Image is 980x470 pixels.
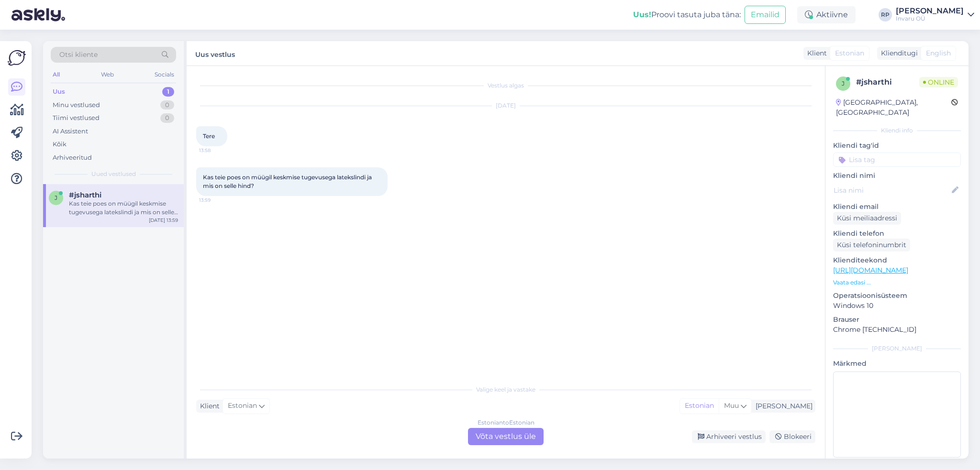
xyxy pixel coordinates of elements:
[803,48,827,58] div: Klient
[153,68,176,81] div: Socials
[833,239,910,251] div: Küsi telefoninumbrit
[196,385,815,394] div: Valige keel ja vastake
[833,291,961,301] p: Operatsioonisüsteem
[53,140,67,149] div: Kõik
[919,77,958,87] span: Online
[724,401,739,410] span: Muu
[833,266,908,274] a: [URL][DOMAIN_NAME]
[879,8,892,22] div: RP
[199,197,235,204] span: 13:59
[468,428,544,445] div: Võta vestlus üle
[203,132,215,140] span: Tere
[69,191,101,199] span: #jsharthi
[833,126,961,135] div: Kliendi info
[877,48,918,58] div: Klienditugi
[149,217,178,224] div: [DATE] 13:59
[53,153,92,163] div: Arhiveeritud
[842,80,845,87] span: j
[69,199,178,217] div: Kas teie poes on müügil keskmise tugevusega latekslindi ja mis on selle hind?
[55,194,57,201] span: j
[833,212,901,225] div: Küsi meiliaadressi
[833,359,961,369] p: Märkmed
[833,278,961,287] p: Vaata edasi ...
[833,153,961,167] input: Lisa tag
[195,47,235,60] label: Uus vestlus
[835,48,864,58] span: Estonian
[53,113,100,123] div: Tiimi vestlused
[53,127,88,136] div: AI Assistent
[833,141,961,151] p: Kliendi tag'id
[8,49,26,67] img: Askly Logo
[53,87,65,97] div: Uus
[833,255,961,265] p: Klienditeekond
[99,68,116,81] div: Web
[833,325,961,335] p: Chrome [TECHNICAL_ID]
[834,185,950,196] input: Lisa nimi
[196,81,815,90] div: Vestlus algas
[926,48,951,58] span: English
[752,401,813,411] div: [PERSON_NAME]
[896,7,974,22] a: [PERSON_NAME]Invaru OÜ
[199,147,235,154] span: 13:58
[896,7,964,15] div: [PERSON_NAME]
[896,15,964,22] div: Invaru OÜ
[856,77,919,88] div: # jsharthi
[162,87,174,97] div: 1
[228,401,257,411] span: Estonian
[769,430,815,443] div: Blokeeri
[160,113,174,123] div: 0
[680,399,719,413] div: Estonian
[203,174,373,189] span: Kas teie poes on müügil keskmise tugevusega latekslindi ja mis on selle hind?
[833,171,961,181] p: Kliendi nimi
[196,401,220,411] div: Klient
[633,9,741,21] div: Proovi tasuta juba täna:
[692,430,766,443] div: Arhiveeri vestlus
[745,6,786,24] button: Emailid
[833,301,961,311] p: Windows 10
[833,202,961,212] p: Kliendi email
[53,100,100,110] div: Minu vestlused
[51,68,62,81] div: All
[196,101,815,110] div: [DATE]
[160,100,174,110] div: 0
[91,170,136,178] span: Uued vestlused
[833,315,961,325] p: Brauser
[833,344,961,353] div: [PERSON_NAME]
[633,10,651,19] b: Uus!
[836,98,951,118] div: [GEOGRAPHIC_DATA], [GEOGRAPHIC_DATA]
[833,229,961,239] p: Kliendi telefon
[797,6,856,23] div: Aktiivne
[59,50,98,60] span: Otsi kliente
[478,418,535,427] div: Estonian to Estonian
